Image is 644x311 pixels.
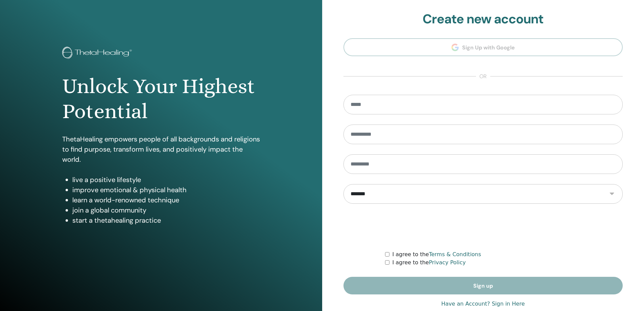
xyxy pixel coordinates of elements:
a: Terms & Conditions [429,251,481,258]
a: Have an Account? Sign in Here [441,300,525,308]
h1: Unlock Your Highest Potential [62,74,260,124]
h2: Create new account [343,12,623,27]
li: start a thetahealing practice [72,215,260,225]
li: join a global community [72,205,260,215]
label: I agree to the [392,250,481,259]
span: or [476,72,490,81]
label: I agree to the [392,259,466,267]
li: improve emotional & physical health [72,185,260,195]
p: ThetaHealing empowers people of all backgrounds and religions to find purpose, transform lives, a... [62,134,260,164]
li: live a positive lifestyle [72,175,260,185]
a: Privacy Policy [429,259,466,266]
iframe: reCAPTCHA [432,214,534,240]
li: learn a world-renowned technique [72,195,260,205]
